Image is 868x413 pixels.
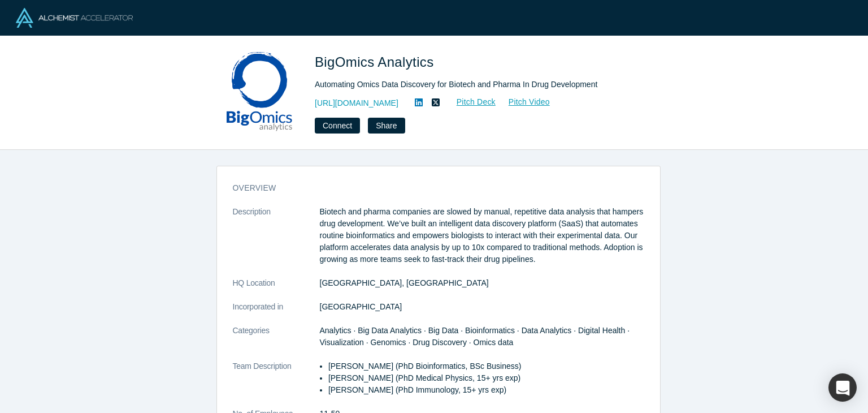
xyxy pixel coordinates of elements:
[328,360,644,372] p: [PERSON_NAME] (PhD Bioinformatics, BSc Business)
[496,96,550,109] a: Pitch Video
[233,182,628,194] h3: overview
[233,206,320,277] dt: Description
[233,301,320,325] dt: Incorporated in
[315,118,360,134] button: Connect
[328,372,644,384] p: [PERSON_NAME] (PhD Medical Physics, 15+ yrs exp)
[220,52,299,131] img: BigOmics Analytics's Logo
[444,96,496,109] a: Pitch Deck
[320,326,630,347] span: Analytics · Big Data Analytics · Big Data · Bioinformatics · Data Analytics · Digital Health · Vi...
[16,8,133,28] img: Alchemist Logo
[315,97,398,109] a: [URL][DOMAIN_NAME]
[315,54,438,70] span: BigOmics Analytics
[233,360,320,408] dt: Team Description
[320,206,644,265] p: Biotech and pharma companies are slowed by manual, repetitive data analysis that hampers drug dev...
[328,384,644,396] p: [PERSON_NAME] (PhD Immunology, 15+ yrs exp)
[233,277,320,301] dt: HQ Location
[368,118,405,134] button: Share
[315,79,631,91] div: Automating Omics Data Discovery for Biotech and Pharma In Drug Development
[320,277,644,289] dd: [GEOGRAPHIC_DATA], [GEOGRAPHIC_DATA]
[233,325,320,360] dt: Categories
[320,301,644,313] dd: [GEOGRAPHIC_DATA]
